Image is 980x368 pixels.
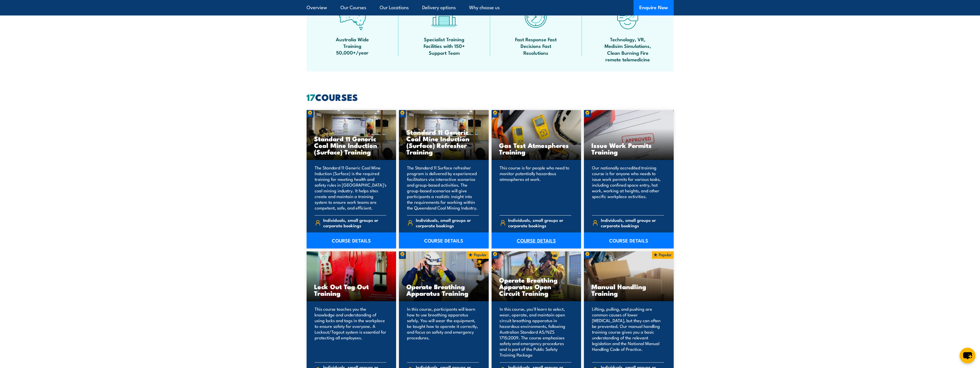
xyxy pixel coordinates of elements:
[416,217,479,228] span: Individuals, small groups or corporate bookings
[418,36,470,56] span: Specialist Training Facilities with 150+ Support Team
[591,283,666,296] h3: Manual Handling Training
[960,348,975,363] button: chat-button
[406,283,481,296] h3: Operate Breathing Apparatus Training
[323,217,386,228] span: Individuals, small groups or corporate bookings
[307,232,396,248] a: COURSE DETAILS
[601,217,664,228] span: Individuals, small groups or corporate bookings
[500,306,572,358] p: In this course, you'll learn to select, wear, operate, and maintain open circuit breathing appara...
[499,277,574,296] h3: Operate Breathing Apparatus Open Circuit Training
[406,129,481,155] h3: Standard 11 Generic Coal Mine Induction (Surface) Refresher Training
[315,306,387,358] p: This course teaches you the knowledge and understanding of using locks and tags in the workplace ...
[314,283,389,296] h3: Lock Out Tag Out Training
[339,3,366,30] img: auswide-icon
[499,142,574,155] h3: Gas Test Atmospheres Training
[592,165,664,211] p: Our nationally accredited training course is for anyone who needs to issue work permits for vario...
[315,165,387,211] p: The Standard 11 Generic Coal Mine Induction (Surface) is the required training for meeting health...
[510,36,562,56] span: Fast Response Fast Decisions Fast Resolutions
[307,90,315,104] strong: 17
[500,165,572,211] p: This course is for people who need to monitor potentially hazardous atmospheres at work.
[407,306,479,358] p: In this course, participants will learn how to use breathing apparatus safely. You will wear the ...
[407,165,479,211] p: The Standard 11 Surface refresher program is delivered by experienced facilitators via interactiv...
[591,142,666,155] h3: Issue Work Permits Training
[614,3,641,30] img: tech-icon
[522,3,550,30] img: fast-icon
[307,93,674,101] h2: COURSES
[584,232,674,248] a: COURSE DETAILS
[592,306,664,358] p: Lifting, pulling, and pushing are common causes of lower [MEDICAL_DATA], but they can often be pr...
[314,135,389,155] h3: Standard 11 Generic Coal Mine Induction (Surface) Training
[430,3,458,30] img: facilities-icon
[602,36,654,63] span: Technology, VR, Medisim Simulations, Clean Burning Fire remote telemedicine
[492,232,581,248] a: COURSE DETAILS
[508,217,571,228] span: Individuals, small groups or corporate bookings
[399,232,489,248] a: COURSE DETAILS
[327,36,378,56] span: Australia Wide Training 50,000+/year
